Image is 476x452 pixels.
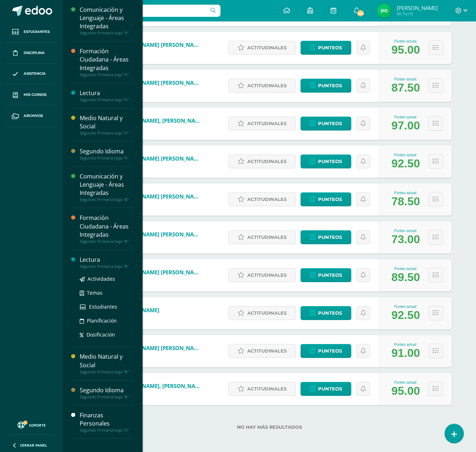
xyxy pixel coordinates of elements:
span: Asistencia [24,71,46,77]
a: Punteos [301,306,351,320]
span: Actitudinales [247,269,287,282]
a: [PERSON_NAME] [PERSON_NAME] [117,344,203,352]
a: Punteos [301,117,351,131]
span: Actitudinales [247,231,287,244]
a: Actitudinales [228,230,296,244]
a: Actitudinales [228,41,296,55]
a: Actitudinales [228,382,296,396]
a: Punteos [301,382,351,396]
a: [PERSON_NAME] [PERSON_NAME] [117,231,203,238]
div: 89.50 [391,271,420,284]
div: 92.50 [391,157,420,170]
a: LecturaSegundo Primaria baja "A" [80,89,134,102]
div: Segundo Idioma [80,147,134,156]
span: Punteos [318,79,342,92]
a: Actitudinales [228,117,296,131]
div: Segundo Primaria baja "B" [80,394,134,399]
span: 240077 [117,162,203,168]
div: Segundo Primaria baja "A" [80,131,134,136]
div: Comunicación y Lenguaje - Áreas Integradas [80,6,134,30]
div: 91.00 [391,347,420,360]
a: Actitudinales [228,79,296,93]
a: Actividades [80,275,134,283]
a: Segundo IdiomaSegundo Primaria baja "B" [80,386,134,399]
a: Actitudinales [228,192,296,206]
a: Punteos [301,154,351,168]
a: Finanzas PersonalesSegundo Primaria baja "U" [80,411,134,433]
a: [PERSON_NAME] [PERSON_NAME] [117,269,203,276]
span: Archivos [24,113,43,119]
a: Comunicación y Lenguaje - Áreas IntegradasSegundo Primaria baja "A" [80,6,134,35]
span: Actitudinales [247,117,287,130]
a: Actitudinales [228,268,296,282]
a: Punteos [301,268,351,282]
a: Punteos [301,79,351,93]
span: Dosificación [86,331,115,338]
a: Comunicación y Lenguaje - Áreas IntegradasSegundo Primaria baja "B" [80,172,134,202]
span: 250003 [117,124,203,130]
a: Estudiantes [6,21,57,43]
span: Actitudinales [247,41,287,54]
div: Punteo actual: [391,380,420,384]
div: Segundo Primaria baja "B" [80,197,134,202]
span: Punteos [318,269,342,282]
div: Segundo Idioma [80,386,134,394]
div: Formación Ciudadana - Áreas Integradas [80,214,134,239]
span: 230063 [117,389,203,395]
span: Cerrar panel [20,443,47,448]
a: [PERSON_NAME] [PERSON_NAME] [117,193,203,200]
span: Actitudinales [247,155,287,168]
a: Punteos [301,192,351,206]
div: Punteo actual: [391,229,420,233]
div: Segundo Primaria baja "B" [80,369,134,374]
div: Punteo actual: [391,305,420,309]
div: Segundo Primaria baja "A" [80,72,134,77]
a: Punteos [301,41,351,55]
div: Punteo actual: [391,39,420,43]
span: 240048 [117,276,203,282]
div: 95.00 [391,43,420,56]
input: Busca un usuario... [68,5,220,17]
a: Planificación [80,316,134,325]
div: Punteo actual: [391,191,420,195]
div: Lectura [80,89,134,97]
div: Segundo Primaria baja "A" [80,97,134,102]
a: Actitudinales [228,154,296,168]
a: Medio Natural y SocialSegundo Primaria baja "A" [80,114,134,136]
a: Dosificación [80,330,134,339]
div: Segundo Primaria baja "A" [80,30,134,35]
div: Punteo actual: [391,153,420,157]
span: 254 [357,9,365,17]
a: Actitudinales [228,344,296,358]
span: 230076 [117,86,203,92]
span: [PERSON_NAME] [397,4,438,11]
a: [PERSON_NAME], [PERSON_NAME] [117,382,203,389]
a: Formación Ciudadana - Áreas IntegradasSegundo Primaria baja "B" [80,214,134,244]
span: Punteos [318,306,342,320]
span: Punteos [318,231,342,244]
div: Punteo actual: [391,77,420,81]
span: Actitudinales [247,382,287,395]
span: Actitudinales [247,193,287,206]
span: 230080 [117,238,203,244]
div: 92.50 [391,309,420,322]
span: Disciplina [24,50,45,56]
div: Lectura [80,256,134,264]
span: 230072 [117,48,203,54]
div: 78.50 [391,195,420,208]
div: Segundo Primaria baja "A" [80,156,134,161]
span: Soporte [29,423,46,428]
a: Archivos [6,105,57,127]
div: Finanzas Personales [80,411,134,428]
div: 95.00 [391,384,420,398]
a: Actitudinales [228,306,296,320]
div: Punteo actual: [391,343,420,347]
span: Punteos [318,193,342,206]
div: Punteo actual: [391,115,420,119]
a: Punteos [301,344,351,358]
div: Segundo Primaria baja "B" [80,239,134,244]
a: Disciplina [6,43,57,64]
span: Actitudinales [247,79,287,92]
div: Comunicación y Lenguaje - Áreas Integradas [80,172,134,197]
a: Formación Ciudadana - Áreas IntegradasSegundo Primaria baja "A" [80,47,134,77]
